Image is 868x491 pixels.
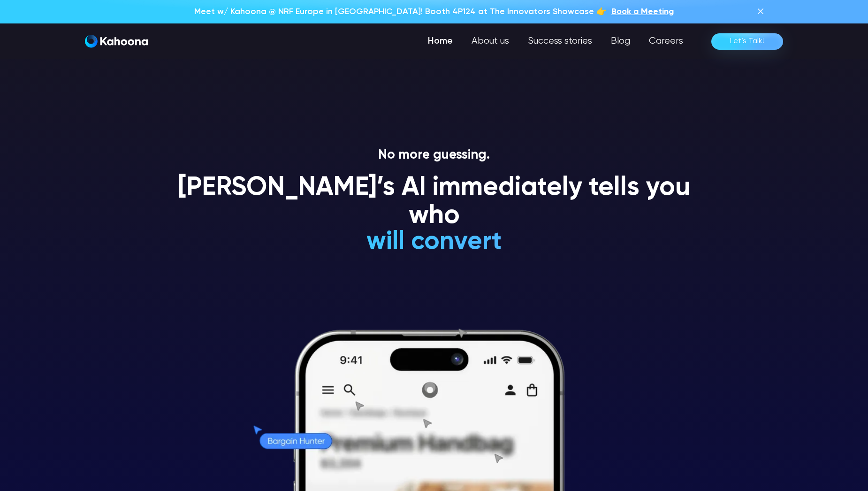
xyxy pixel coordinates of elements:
img: Kahoona logo white [85,35,148,48]
a: Careers [640,32,693,51]
a: About us [462,32,518,51]
p: No more guessing. [167,147,701,163]
a: Book a Meeting [611,6,674,18]
a: Home [419,32,462,51]
a: Blog [602,32,640,51]
a: Let’s Talk! [711,33,783,50]
a: Success stories [518,32,602,51]
div: Let’s Talk! [730,34,764,49]
h1: [PERSON_NAME]’s AI immediately tells you who [167,174,701,230]
a: Kahoona logo blackKahoona logo white [85,35,148,48]
p: Meet w/ Kahoona @ NRF Europe in [GEOGRAPHIC_DATA]! Booth 4P124 at The Innovators Showcase 👉 [194,6,607,18]
span: Book a Meeting [611,8,674,16]
h1: will convert [296,228,572,256]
